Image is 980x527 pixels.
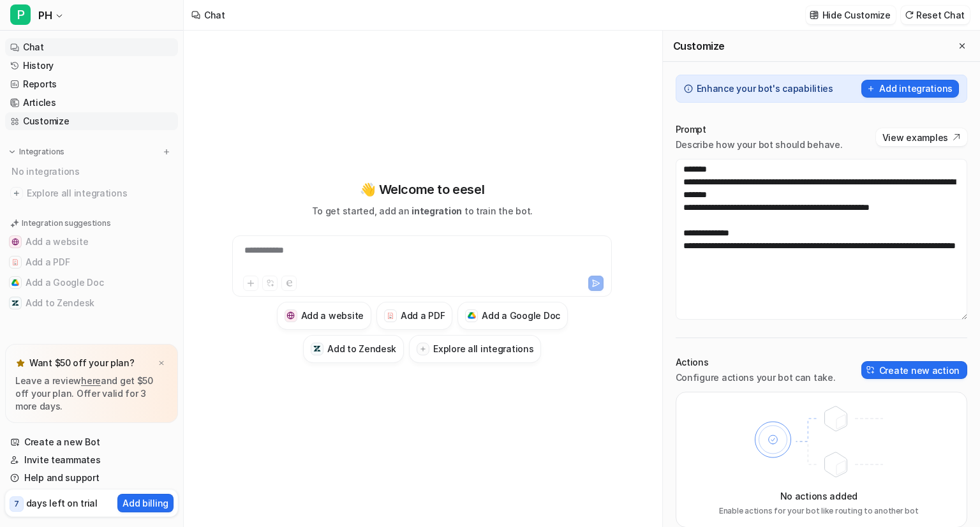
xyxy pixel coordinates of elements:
[5,232,178,252] button: Add a websiteAdd a website
[15,375,168,413] p: Leave a review and get $50 off your plan. Offer valid for 3 more days.
[901,6,970,24] button: Reset Chat
[303,335,404,363] button: Add to ZendeskAdd to Zendesk
[11,299,19,307] img: Add to Zendesk
[27,183,173,204] span: Explore all integrations
[5,469,178,487] a: Help and support
[5,184,178,202] a: Explore all integrations
[14,498,19,510] p: 7
[162,147,171,156] img: menu_add.svg
[810,10,819,20] img: customize
[8,5,33,29] button: go back
[697,82,833,95] p: Enhance your bot's capabilities
[72,7,93,27] img: Profile image for Amogh
[158,359,165,367] img: x
[905,10,914,20] img: reset
[5,252,178,272] button: Add a PDFAdd a PDF
[54,7,75,27] img: Profile image for Katelin
[954,38,970,54] button: Close flyout
[200,5,224,29] button: Home
[673,40,725,52] h2: Customize
[676,356,836,369] p: Actions
[122,496,168,510] p: Add billing
[876,128,967,146] button: View examples
[806,6,896,24] button: Hide Customize
[360,180,484,199] p: 👋 Welcome to eesel
[26,496,98,510] p: days left on trial
[36,7,57,27] img: Profile image for eesel
[15,358,26,368] img: star
[301,309,364,322] h3: Add a website
[401,309,445,322] h3: Add a PDF
[433,342,533,355] h3: Explore all integrations
[98,12,124,22] h1: eesel
[409,335,541,363] button: Explore all integrations
[5,145,68,158] button: Integrations
[81,375,101,386] a: here
[8,147,17,156] img: expand menu
[861,80,959,98] button: Add integrations
[676,371,836,384] p: Configure actions your bot can take.
[11,391,244,413] textarea: Message…
[5,75,178,93] a: Reports
[29,357,135,369] p: Want $50 off your plan?
[5,94,178,112] a: Articles
[10,187,23,200] img: explore all integrations
[5,293,178,313] button: Add to ZendeskAdd to Zendesk
[676,123,843,136] p: Prompt
[5,433,178,451] a: Create a new Bot
[412,205,462,216] span: integration
[5,272,178,293] button: Add a Google DocAdd a Google Doc
[780,489,858,503] p: No actions added
[204,8,225,22] div: Chat
[5,451,178,469] a: Invite teammates
[312,204,533,218] p: To get started, add an to train the bot.
[387,312,395,320] img: Add a PDF
[482,309,560,322] h3: Add a Google Doc
[5,112,178,130] a: Customize
[22,218,110,229] p: Integration suggestions
[11,279,19,286] img: Add a Google Doc
[219,413,239,433] button: Send a message…
[38,6,52,24] span: PH
[866,366,875,375] img: create-action-icon.svg
[327,342,396,355] h3: Add to Zendesk
[20,418,30,428] button: Emoji picker
[376,302,452,330] button: Add a PDFAdd a PDF
[286,311,295,320] img: Add a website
[719,505,919,517] p: Enable actions for your bot like routing to another bot
[11,258,19,266] img: Add a PDF
[19,147,64,157] p: Integrations
[676,138,843,151] p: Describe how your bot should behave.
[313,345,322,353] img: Add to Zendesk
[277,302,371,330] button: Add a websiteAdd a website
[224,5,247,28] div: Close
[8,161,178,182] div: No integrations
[10,4,31,25] span: P
[822,8,891,22] p: Hide Customize
[117,494,174,512] button: Add billing
[5,38,178,56] a: Chat
[861,361,967,379] button: Create new action
[457,302,568,330] button: Add a Google DocAdd a Google Doc
[5,57,178,75] a: History
[468,312,476,320] img: Add a Google Doc
[11,238,19,246] img: Add a website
